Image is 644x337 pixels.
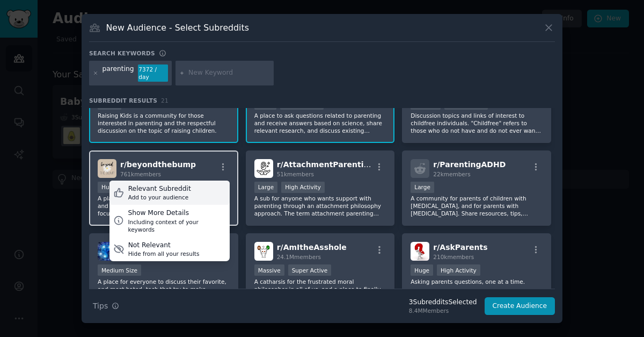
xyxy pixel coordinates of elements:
[128,218,225,233] div: Including context of your keywords
[277,171,314,177] span: 51k members
[254,242,273,261] img: AmItheAsshole
[254,159,273,178] img: AttachmentParenting
[98,159,116,178] img: beyondthebump
[433,171,470,177] span: 22k members
[161,97,169,104] span: 21
[485,297,555,316] button: Create Audience
[98,242,116,261] img: ParentingTech
[409,298,477,307] div: 3 Subreddit s Selected
[128,241,200,250] div: Not Relevant
[437,264,480,276] div: High Activity
[98,264,141,276] div: Medium Size
[120,160,196,169] span: r/ beyondthebump
[254,278,386,300] p: A catharsis for the frustrated moral philosopher in all of us, and a place to finally find out if...
[254,264,284,276] div: Massive
[98,182,120,193] div: Huge
[277,243,347,252] span: r/ AmItheAsshole
[254,112,386,134] p: A place to ask questions related to parenting and receive answers based on science, share relevan...
[288,264,332,276] div: Super Active
[277,254,321,260] span: 24.1M members
[98,278,230,300] p: A place for everyone to discuss their favorite, and most hated, tech that try to make parenting b...
[98,112,230,134] p: Raising Kids is a community for those interested in parenting and the respectful discussion on th...
[93,300,108,312] span: Tips
[277,160,375,169] span: r/ AttachmentParenting
[128,250,200,257] div: Hide from all your results
[433,243,487,252] span: r/ AskParents
[254,182,278,193] div: Large
[411,182,434,193] div: Large
[409,307,477,314] div: 8.4M Members
[103,64,134,82] div: parenting
[128,184,191,194] div: Relevant Subreddit
[254,195,386,217] p: A sub for anyone who wants support with parenting through an attachment philosophy approach. The ...
[411,195,543,217] p: A community for parents of children with [MEDICAL_DATA], and for parents with [MEDICAL_DATA]. Sha...
[433,254,474,260] span: 210k members
[106,22,249,33] h3: New Audience - Select Subreddits
[128,193,191,201] div: Add to your audience
[281,182,325,193] div: High Activity
[138,64,168,82] div: 7372 / day
[89,297,123,316] button: Tips
[411,278,543,285] p: Asking parents questions, one at a time.
[411,242,429,261] img: AskParents
[411,264,433,276] div: Huge
[120,171,161,177] span: 761k members
[128,209,225,218] div: Show More Details
[89,49,155,57] h3: Search keywords
[98,195,230,217] p: A place for new parents, new parents to be, and old parents who want to help out. Posts focusing ...
[188,68,270,78] input: New Keyword
[89,97,157,104] span: Subreddit Results
[411,112,543,134] p: Discussion topics and links of interest to childfree individuals. "Childfree" refers to those who...
[433,160,506,169] span: r/ ParentingADHD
